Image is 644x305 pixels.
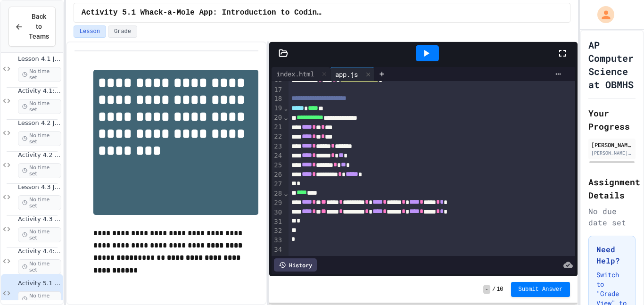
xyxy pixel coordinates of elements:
button: Back to Teams [8,7,56,47]
span: Activity 4.4: JS Animation Coding Practice [18,247,61,256]
span: No time set [18,131,61,146]
button: Grade [108,25,137,38]
span: Activity 4.1: Theater Admission App [18,87,61,95]
span: No time set [18,227,61,242]
span: No time set [18,163,61,178]
span: Activity 5.1 Whack-a-Mole App: Introduction to Coding a Complete Create Performance Task [18,280,61,288]
div: [PERSON_NAME][EMAIL_ADDRESS][DOMAIN_NAME] [591,149,633,157]
span: No time set [18,195,61,210]
h1: AP Computer Science at OBMHS [588,38,636,91]
h2: Assignment Details [588,175,636,202]
span: No time set [18,99,61,114]
h2: Your Progress [588,107,636,133]
span: Lesson 4.3 JavaScript Errors [18,183,61,191]
div: [PERSON_NAME] [591,140,633,149]
span: No time set [18,259,61,274]
span: Activity 4.3 - Practice: Kitty App [18,215,61,223]
span: Lesson 4.1 JavaScript Conditional Statements [18,55,61,63]
span: No time set [18,67,61,82]
span: Activity 4.2 - Thermostat App Create Variables and Conditionals [18,151,61,159]
span: Activity 5.1 Whack-a-Mole App: Introduction to Coding a Complete Create Performance Task [82,7,323,18]
div: My Account [587,4,617,25]
div: No due date set [588,206,636,228]
button: Lesson [74,25,106,38]
span: Back to Teams [29,12,49,41]
h3: Need Help? [596,244,627,266]
span: Lesson 4.2 JavaScript Loops (Iteration) [18,119,61,127]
